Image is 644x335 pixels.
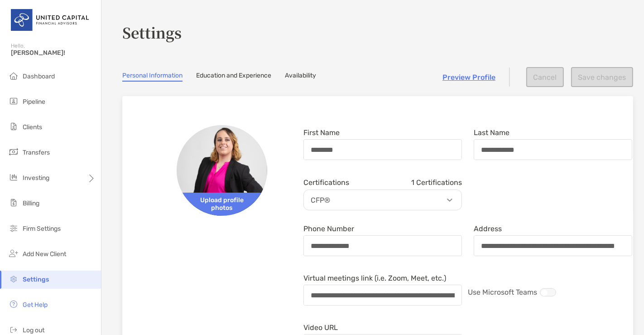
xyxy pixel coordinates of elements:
[23,98,45,106] span: Pipeline
[23,149,50,156] span: Transfers
[177,125,267,216] img: Avatar
[303,274,446,282] label: Virtual meetings link (i.e. Zoom, Meet, etc.)
[23,326,44,334] span: Log out
[23,225,61,233] span: Firm Settings
[8,248,19,259] img: add_new_client icon
[285,72,316,82] a: Availability
[23,301,48,309] span: Get Help
[196,72,271,82] a: Education and Experience
[11,4,90,36] img: United Capital Logo
[23,199,39,207] span: Billing
[303,225,354,233] label: Phone Number
[23,174,49,182] span: Investing
[8,223,19,233] img: firm-settings icon
[177,193,267,216] span: Upload profile photos
[8,197,19,208] img: billing icon
[8,324,19,335] img: logout icon
[122,72,183,82] a: Personal Information
[8,70,19,81] img: dashboard icon
[8,172,19,183] img: investing icon
[474,129,509,136] label: Last Name
[11,49,96,57] span: [PERSON_NAME]!
[303,324,338,331] label: Video URL
[8,96,19,107] img: pipeline icon
[442,73,495,82] a: Preview Profile
[474,225,502,233] label: Address
[23,73,55,80] span: Dashboard
[122,22,633,43] h3: Settings
[468,288,537,296] span: Use Microsoft Teams
[23,123,42,131] span: Clients
[303,129,340,136] label: First Name
[8,299,19,310] img: get-help icon
[23,276,49,283] span: Settings
[8,146,19,157] img: transfers icon
[8,121,19,132] img: clients icon
[303,178,462,187] div: Certifications
[411,178,462,187] span: 1 Certifications
[8,273,19,284] img: settings icon
[23,250,66,258] span: Add New Client
[306,194,464,206] p: CFP®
